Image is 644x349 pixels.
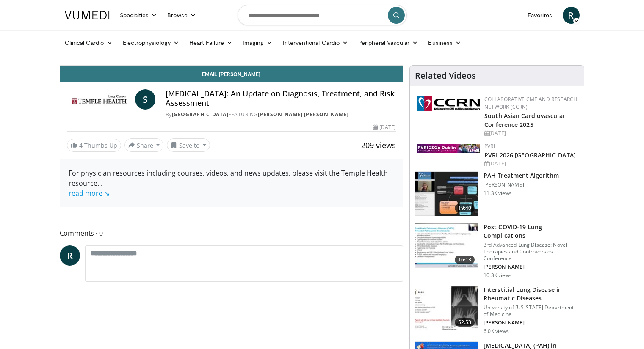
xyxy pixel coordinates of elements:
p: 11.3K views [484,190,511,197]
a: 52:53 Interstitial Lung Disease in Rheumatic Diseases University of [US_STATE] Department of Medi... [415,286,579,335]
a: Electrophysiology [118,34,184,51]
span: 52:53 [455,318,475,327]
img: a04ee3ba-8487-4636-b0fb-5e8d268f3737.png.150x105_q85_autocrop_double_scale_upscale_version-0.2.png [417,96,480,111]
img: VuMedi Logo [65,11,110,19]
a: 4 Thumbs Up [67,139,121,152]
a: PVRI [484,143,495,150]
p: [PERSON_NAME] [484,319,579,326]
button: Save to [167,138,210,152]
span: 19:40 [455,204,475,212]
img: 33783847-ac93-4ca7-89f8-ccbd48ec16ca.webp.150x105_q85_autocrop_double_scale_upscale_version-0.2.jpg [417,144,480,153]
a: R [60,245,80,266]
div: [DATE] [484,160,577,168]
a: South Asian Cardiovascular Conference 2025 [484,112,565,129]
a: [PERSON_NAME] [PERSON_NAME] [258,111,349,118]
img: Temple Lung Center [67,89,132,110]
img: 9d501fbd-9974-4104-9b57-c5e924c7b363.150x105_q85_crop-smart_upscale.jpg [415,286,478,330]
p: 6.0K views [484,328,509,335]
a: Collaborative CME and Research Network (CCRN) [484,96,577,110]
p: [PERSON_NAME] [484,181,559,188]
h3: PAH Treatment Algorithm [484,171,559,180]
span: 16:13 [455,256,475,264]
p: 10.3K views [484,272,511,279]
a: 16:13 Post COVID-19 Lung Complications 3rd Advanced Lung Disease: Novel Therapies and Controversi... [415,223,579,279]
p: 3rd Advanced Lung Disease: Novel Therapies and Controversies Conference [484,242,579,262]
a: Imaging [238,34,278,51]
h4: [MEDICAL_DATA]: An Update on Diagnosis, Treatment, and Risk Assessment [166,89,396,107]
a: [GEOGRAPHIC_DATA] [172,111,229,118]
a: Favorites [522,7,558,24]
a: Browse [162,7,201,24]
a: PVRI 2026 [GEOGRAPHIC_DATA] [484,151,576,159]
div: [DATE] [373,124,396,131]
div: [DATE] [484,129,577,137]
a: R [563,7,580,24]
a: Heart Failure [184,34,238,51]
a: Clinical Cardio [60,34,118,51]
p: University of [US_STATE] Department of Medicine [484,304,579,318]
h3: Interstitial Lung Disease in Rheumatic Diseases [484,286,579,302]
h3: Post COVID-19 Lung Complications [484,223,579,240]
a: 19:40 PAH Treatment Algorithm [PERSON_NAME] 11.3K views [415,171,579,216]
span: Comments 0 [60,228,404,239]
input: Search topics, interventions [238,5,407,25]
span: 4 [79,141,83,149]
a: Specialties [115,7,163,24]
img: 667297da-f7fe-4586-84bf-5aeb1aa9adcb.150x105_q85_crop-smart_upscale.jpg [415,223,478,267]
p: [PERSON_NAME] [484,264,579,270]
a: Interventional Cardio [278,34,354,51]
a: read more ↘ [69,189,110,198]
a: Peripheral Vascular [353,34,423,51]
div: For physician resources including courses, videos, and news updates, please visit the Temple Heal... [69,168,395,198]
button: Share [124,138,164,152]
a: Business [423,34,466,51]
a: Email [PERSON_NAME] [60,66,403,82]
span: 209 views [361,140,396,150]
h4: Related Videos [415,71,476,81]
span: ... [69,179,110,198]
div: By FEATURING [166,111,396,118]
img: 7dd380dd-ceaa-4490-954e-cf4743d61cf2.150x105_q85_crop-smart_upscale.jpg [415,172,478,216]
a: S [135,89,155,110]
